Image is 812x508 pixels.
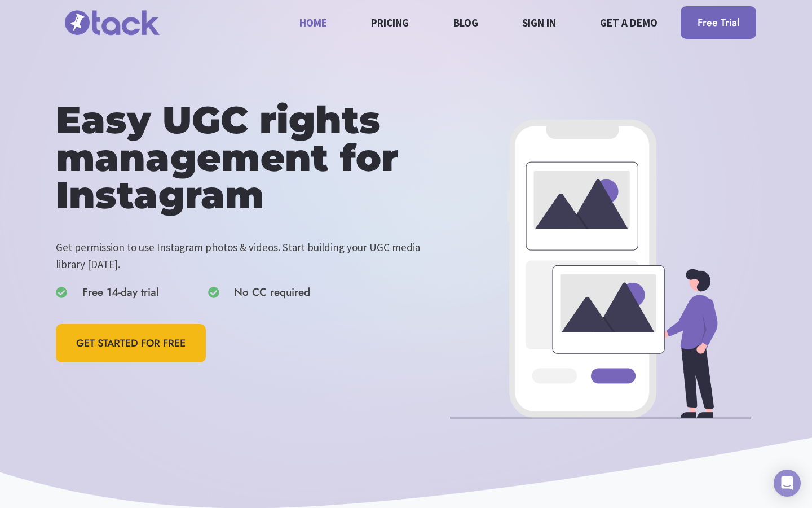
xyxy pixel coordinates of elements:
h1: Easy UGC rights management for Instagram [56,102,444,214]
a: Blog [447,7,484,37]
span: No CC required [234,284,310,301]
img: Illustration of person looking at an Instagram-style photo feed on a mobile phone [450,119,751,419]
img: tack [56,4,169,42]
p: Get permission to use Instagram photos & videos. Start building your UGC media library [DATE]. [56,239,444,273]
a: Get a demo [593,7,664,37]
nav: Primary Navigation [293,7,664,37]
a: GET STARTED FOR FREE [56,324,206,363]
a: Sign in [515,7,562,37]
span: GET STARTED FOR FREE [76,335,186,352]
div: Open Intercom Messenger [774,470,801,497]
a: Home [293,7,334,37]
span: Free 14-day trial​ [82,284,159,301]
a: Free Trial [681,6,756,40]
a: Pricing [365,7,416,37]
